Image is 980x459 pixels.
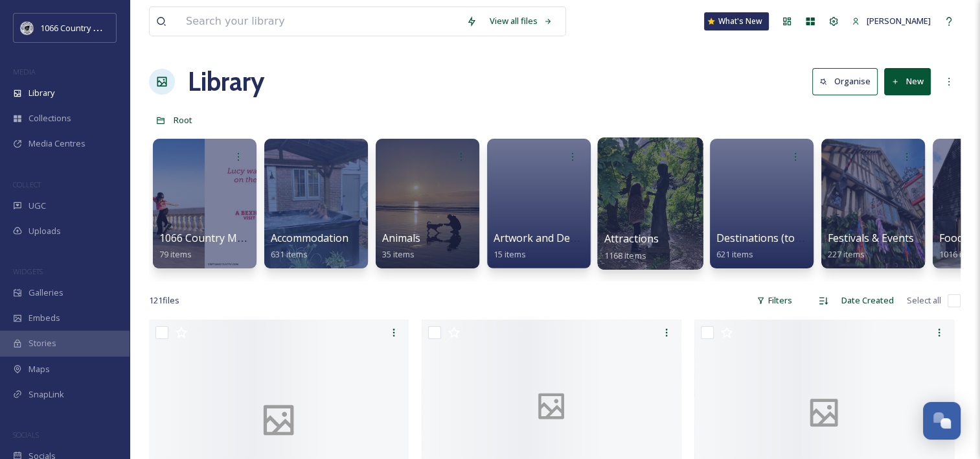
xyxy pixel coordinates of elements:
[494,231,624,245] span: Artwork and Design Folder
[21,21,34,34] img: logo_footerstamp.png
[271,231,348,245] span: Accommodation
[159,232,324,260] a: 1066 Country Moments campaign79 items
[271,232,348,260] a: Accommodation631 items
[884,68,931,95] button: New
[812,68,878,95] button: Organise
[716,248,753,260] span: 621 items
[812,68,884,95] a: Organise
[716,232,895,260] a: Destinations (towns and landscapes)621 items
[604,233,659,261] a: Attractions1168 items
[28,312,60,324] span: Embeds
[174,114,192,126] span: Root
[604,231,659,246] span: Attractions
[28,112,71,124] span: Collections
[835,288,900,313] div: Date Created
[28,200,46,212] span: UGC
[483,8,559,34] a: View all files
[40,21,131,34] span: 1066 Country Marketing
[494,248,526,260] span: 15 items
[174,112,192,128] a: Root
[159,231,324,245] span: 1066 Country Moments campaign
[828,232,914,260] a: Festivals & Events227 items
[604,249,646,261] span: 1168 items
[13,180,41,189] span: COLLECT
[907,294,941,307] span: Select all
[382,232,420,260] a: Animals35 items
[159,248,192,260] span: 79 items
[188,62,264,101] a: Library
[382,248,415,260] span: 35 items
[716,231,895,245] span: Destinations (towns and landscapes)
[750,288,799,313] div: Filters
[828,248,865,260] span: 227 items
[271,248,308,260] span: 631 items
[28,388,64,401] span: SnapLink
[28,225,61,237] span: Uploads
[179,7,460,36] input: Search your library
[845,8,937,34] a: [PERSON_NAME]
[13,67,36,76] span: MEDIA
[704,12,769,30] a: What's New
[828,231,914,245] span: Festivals & Events
[13,266,43,276] span: WIDGETS
[494,232,624,260] a: Artwork and Design Folder15 items
[28,287,63,299] span: Galleries
[923,402,961,440] button: Open Chat
[28,87,54,99] span: Library
[28,363,50,375] span: Maps
[382,231,420,245] span: Animals
[149,294,179,307] span: 121 file s
[28,337,56,349] span: Stories
[13,430,39,440] span: SOCIALS
[867,15,931,27] span: [PERSON_NAME]
[28,137,85,150] span: Media Centres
